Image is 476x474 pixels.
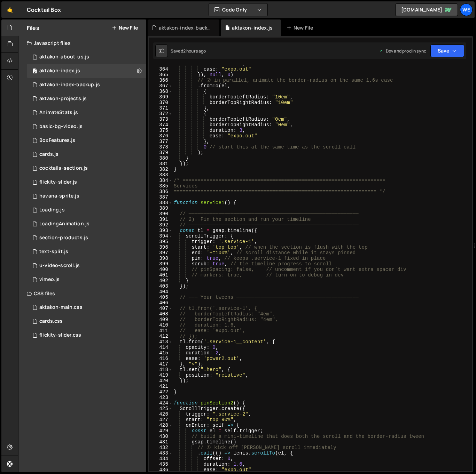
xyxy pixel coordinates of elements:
div: 12094/30492.js [27,217,146,231]
div: cocktails-section.js [39,165,88,171]
div: 372 [149,111,173,117]
div: 12094/36060.js [27,161,146,175]
div: Cocktail Box [27,6,61,14]
div: LoadingAnimation.js [39,221,89,227]
div: cards.js [39,151,58,158]
div: 373 [149,117,173,122]
div: 424 [149,400,173,406]
div: aktakon-about-us.js [39,54,89,60]
div: 12094/43205.css [27,300,146,314]
div: 407 [149,306,173,311]
div: flickity-slider.css [39,332,81,338]
div: 433 [149,450,173,456]
div: 385 [149,183,173,189]
div: 12094/29507.js [27,273,146,287]
div: 427 [149,417,173,423]
div: Dev and prod in sync [379,48,426,54]
div: 431 [149,439,173,445]
div: 397 [149,250,173,256]
div: text-split.js [39,249,68,255]
div: 422 [149,389,173,395]
div: basic-bg-video.js [39,123,83,130]
button: Save [430,45,464,57]
div: 428 [149,423,173,428]
div: 403 [149,283,173,289]
div: 414 [149,345,173,350]
div: Saved [171,48,206,54]
div: 392 [149,222,173,228]
span: 0 [33,69,37,74]
div: 401 [149,272,173,278]
div: 420 [149,378,173,384]
div: 12094/34793.js [27,147,146,161]
div: 12094/36059.js [27,231,146,245]
div: 383 [149,172,173,178]
div: 393 [149,228,173,233]
div: aktakon-index.js [232,24,273,31]
div: aktakon-main.css [39,304,83,311]
div: Javascript files [18,36,146,50]
div: 423 [149,395,173,400]
div: 394 [149,233,173,239]
div: 436 [149,467,173,473]
div: 391 [149,217,173,222]
div: 413 [149,339,173,345]
div: 377 [149,139,173,144]
div: 402 [149,278,173,283]
div: 376 [149,133,173,139]
div: aktakon-projects.js [39,96,87,102]
div: 12094/35474.js [27,175,146,189]
div: 405 [149,295,173,300]
div: 389 [149,206,173,211]
div: 370 [149,100,173,105]
div: 415 [149,350,173,356]
div: 417 [149,361,173,367]
div: 371 [149,105,173,111]
div: 12094/30498.js [27,106,146,120]
div: 12094/44389.js [27,92,146,106]
div: 12094/44174.js [27,78,146,92]
div: 411 [149,328,173,334]
div: 12094/43364.js [27,64,146,78]
div: 388 [149,200,173,206]
div: 12094/34666.css [27,314,146,328]
div: 12094/35475.css [27,328,146,342]
div: 410 [149,322,173,328]
div: 404 [149,289,173,295]
div: 430 [149,434,173,439]
div: 400 [149,267,173,272]
div: 406 [149,300,173,306]
div: 425 [149,406,173,411]
div: 12094/44521.js [27,50,146,64]
div: flickity-slider.js [39,179,77,185]
div: 386 [149,189,173,194]
div: 434 [149,456,173,461]
div: 421 [149,384,173,389]
div: 12094/36679.js [27,189,146,203]
div: u-video-scroll.js [39,263,80,269]
div: 408 [149,311,173,317]
a: We [460,3,473,16]
div: cards.css [39,318,63,324]
div: 395 [149,239,173,244]
div: 367 [149,83,173,89]
div: 379 [149,150,173,155]
div: 378 [149,144,173,150]
div: aktakon-index-backup.js [39,82,100,88]
div: New File [287,24,316,31]
div: section-products.js [39,235,88,241]
div: aktakon-index.js [39,68,80,74]
h2: Files [27,24,39,32]
div: CSS files [18,287,146,300]
div: 419 [149,372,173,378]
div: 2 hours ago [183,48,206,54]
div: 369 [149,94,173,100]
div: 381 [149,161,173,167]
div: 432 [149,445,173,450]
div: 366 [149,78,173,83]
a: 🤙 [1,1,18,18]
div: 412 [149,334,173,339]
div: 390 [149,211,173,217]
a: [DOMAIN_NAME] [395,3,458,16]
